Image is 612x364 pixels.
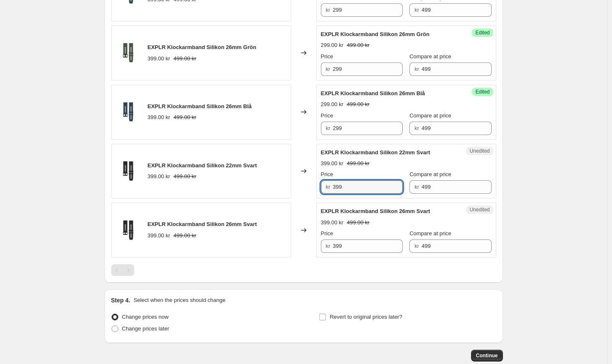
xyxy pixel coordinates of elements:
[347,100,370,109] strike: 499.00 kr
[174,113,196,122] strike: 499.00 kr
[321,53,333,60] span: Price
[347,159,370,168] strike: 499.00 kr
[174,231,196,240] strike: 499.00 kr
[326,243,331,249] span: kr
[148,113,170,122] div: 399.00 kr
[133,296,225,304] p: Select when the prices should change
[116,218,141,243] img: explrband_svart_1_80x.webp
[321,230,333,237] span: Price
[321,100,344,109] div: 299.00 kr
[148,44,256,50] span: EXPLR Klockarmband Silikon 26mm Grön
[469,206,490,213] span: Unedited
[321,90,425,96] span: EXPLR Klockarmband Silikon 26mm Blå
[347,218,370,227] strike: 499.00 kr
[321,112,333,119] span: Price
[122,314,169,320] span: Change prices now
[148,231,170,240] div: 399.00 kr
[111,296,130,304] h2: Step 4.
[414,125,419,131] span: kr
[321,41,344,49] div: 299.00 kr
[326,66,331,72] span: kr
[116,99,141,125] img: explrband_blue_1_80x.webp
[122,325,169,332] span: Change prices later
[174,55,196,63] strike: 499.00 kr
[475,29,490,36] span: Edited
[409,112,451,119] span: Compare at price
[111,264,134,276] nav: Pagination
[469,148,490,154] span: Unedited
[414,243,419,249] span: kr
[148,172,170,181] div: 399.00 kr
[321,208,430,214] span: EXPLR Klockarmband Silikon 26mm Svart
[414,184,419,190] span: kr
[321,218,344,227] div: 399.00 kr
[321,171,333,177] span: Price
[148,55,170,63] div: 399.00 kr
[321,159,344,168] div: 399.00 kr
[409,171,451,177] span: Compare at price
[116,159,141,184] img: explrband_svart_1_80x.webp
[148,103,252,109] span: EXPLR Klockarmband Silikon 26mm Blå
[475,88,490,95] span: Edited
[321,31,430,37] span: EXPLR Klockarmband Silikon 26mm Grön
[321,149,430,156] span: EXPLR Klockarmband Silikon 22mm Svart
[148,162,257,169] span: EXPLR Klockarmband Silikon 22mm Svart
[414,7,419,13] span: kr
[174,172,196,181] strike: 499.00 kr
[409,53,451,60] span: Compare at price
[326,125,331,131] span: kr
[471,350,503,361] button: Continue
[414,66,419,72] span: kr
[148,221,257,227] span: EXPLR Klockarmband Silikon 26mm Svart
[116,40,141,65] img: explrband_olive_1_80x.webp
[326,184,331,190] span: kr
[409,230,451,237] span: Compare at price
[347,41,370,49] strike: 499.00 kr
[326,7,331,13] span: kr
[330,314,402,320] span: Revert to original prices later?
[476,352,498,359] span: Continue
